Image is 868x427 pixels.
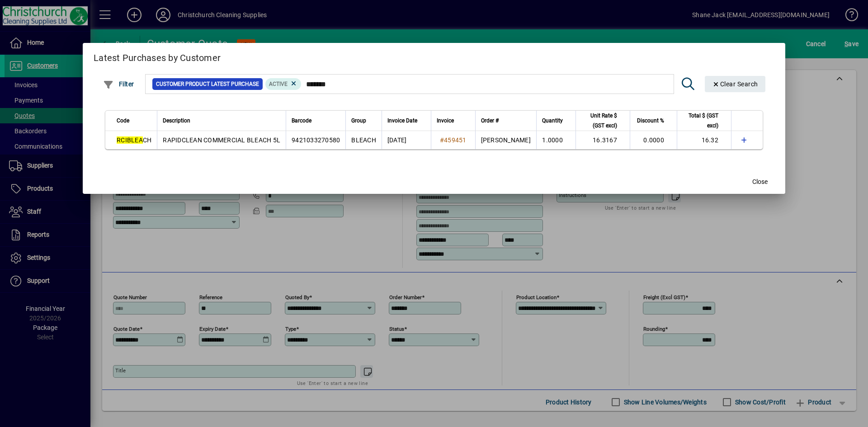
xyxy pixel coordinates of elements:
div: Code [117,116,151,126]
div: Description [163,116,280,126]
div: Invoice [437,116,470,126]
span: Filter [103,80,134,88]
span: BLEACH [351,136,376,144]
span: Customer Product Latest Purchase [156,80,259,89]
span: Clear Search [712,80,758,88]
div: Barcode [292,116,340,126]
td: 1.0000 [536,131,576,149]
span: CH [117,136,151,144]
td: 16.3167 [576,131,630,149]
span: RAPIDCLEAN COMMERCIAL BLEACH 5L [163,136,280,144]
span: Discount % [637,116,664,126]
span: Barcode [292,116,311,126]
div: Group [351,116,376,126]
span: Description [163,116,190,126]
span: Order # [481,116,499,126]
span: Group [351,116,366,126]
span: # [440,136,444,144]
h2: Latest Purchases by Customer [83,43,785,69]
td: [DATE] [382,131,431,149]
em: RCIBLEA [117,136,143,144]
span: Close [752,177,768,187]
span: Invoice [437,116,454,126]
a: #459451 [437,135,470,145]
td: 16.32 [677,131,731,149]
div: Discount % [636,116,672,126]
td: 0.0000 [630,131,677,149]
button: Filter [101,76,137,92]
span: Quantity [542,116,563,126]
span: Active [269,81,288,87]
span: Unit Rate $ (GST excl) [581,111,617,131]
div: Invoice Date [387,116,425,126]
mat-chip: Product Activation Status: Active [265,78,302,90]
span: Total $ (GST excl) [683,111,718,131]
span: 9421033270580 [292,136,340,144]
button: Clear [705,76,765,92]
div: Quantity [542,116,571,126]
div: Order # [481,116,531,126]
span: Code [117,116,129,126]
div: Total $ (GST excl) [683,111,726,131]
span: Invoice Date [387,116,417,126]
td: [PERSON_NAME] [475,131,536,149]
div: Unit Rate $ (GST excl) [581,111,625,131]
span: 459451 [444,136,467,144]
button: Close [745,174,774,190]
